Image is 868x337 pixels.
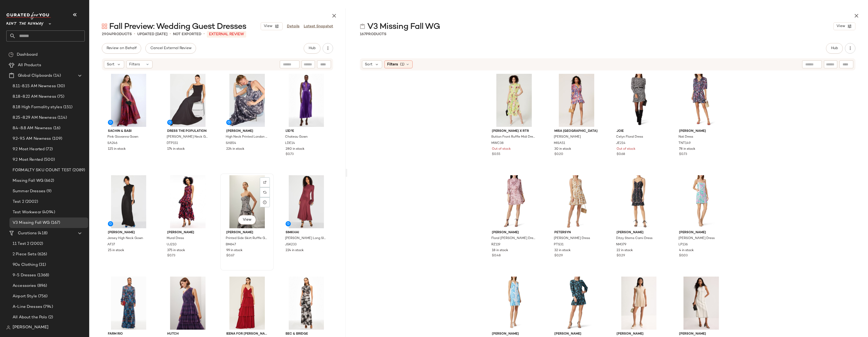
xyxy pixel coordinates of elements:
span: Pink Giovanna Gown [107,135,138,139]
span: SIMKHAI [286,230,327,235]
span: $0.29 [554,253,563,258]
span: 4 in stock [679,248,694,253]
span: [PERSON_NAME] [679,230,723,235]
span: Summer Dresses [13,188,45,194]
button: Review on Behalf [102,43,141,54]
span: (167) [50,220,60,226]
span: (109) [51,136,62,142]
span: $0.73 [679,152,687,157]
span: Celyn Floral Dress [616,135,643,139]
span: (75) [56,94,65,100]
span: (14) [52,73,61,79]
span: $0.68 [617,152,625,157]
span: [PERSON_NAME] Dress [554,236,590,241]
img: LP136.jpg [675,175,728,228]
span: Sort [107,62,114,67]
span: $0.55 [492,152,500,157]
span: SA246 [107,141,117,146]
span: Dashboard [17,52,38,58]
button: View [833,22,855,30]
span: BM647 [226,242,236,247]
span: FORMALTY SKU COUNT TEST [13,167,71,173]
span: $0.20 [554,152,563,157]
span: [PERSON_NAME] [226,230,268,235]
span: • [170,31,171,37]
span: 90s Clothing [13,262,38,268]
span: 224 in stock [226,147,244,152]
span: Petersyn [554,230,599,235]
img: svg%3e [8,52,14,57]
img: SA246.jpg [104,74,154,127]
span: (500) [43,157,55,163]
span: [PERSON_NAME] [492,332,536,336]
img: LP135.jpg [488,277,540,330]
span: 8.18-8.22 AM Newness [13,94,56,100]
span: 32 in stock [554,248,571,253]
span: Out of stock [492,147,511,152]
span: (756) [37,293,48,299]
span: Test 2 [13,199,24,205]
span: (4094) [41,209,55,215]
div: Products [102,32,132,37]
span: SAB54 [226,141,236,146]
span: $0.03 [679,253,688,258]
span: [PERSON_NAME] [226,129,268,134]
img: UJ210.jpg [163,175,213,228]
span: [PERSON_NAME] [679,129,723,134]
p: External REVIEW [207,31,246,38]
span: Hub [831,46,838,50]
span: A-Line Dresses [13,304,42,310]
p: updated [DATE] [137,32,167,37]
span: (16) [52,125,61,131]
span: (31) [38,262,46,268]
span: High Neck Printed London Dress [226,135,267,139]
span: 30 in stock [554,147,571,152]
span: FARM Rio [108,332,149,336]
img: JE214.jpg [612,74,665,127]
span: (114) [56,115,67,121]
img: svg%3e [263,191,266,194]
span: $0.67 [226,253,234,258]
span: • [134,31,135,37]
span: Joie [617,129,661,134]
span: 78 in stock [679,147,695,152]
span: (626) [36,251,47,257]
button: Cancel External Review [145,43,196,54]
span: [PERSON_NAME] [554,135,581,139]
span: 167 [360,32,366,36]
span: Review on Behalf [106,46,137,50]
span: (30) [56,83,65,89]
span: 9.2 Most Hearted [13,146,45,152]
span: Jersey High Neck Gown [107,236,143,241]
span: DTP151 [167,141,178,146]
span: (2089) [71,167,85,173]
span: (662) [43,178,54,184]
span: 99 in stock [226,248,243,253]
img: TNT149.jpg [675,74,728,127]
p: Not Exported [173,32,201,37]
span: (72) [45,146,53,152]
span: Filters [129,62,140,67]
img: TNT114.jpg [550,277,603,330]
span: 25 in stock [108,248,124,253]
span: Printed Side Skirt Ruffle Gown [226,236,267,241]
span: V3 Missing Fall WG [13,220,50,226]
img: MISA51.jpg [550,74,603,127]
span: 8.25-8.29 AM Newness [13,115,56,121]
button: Hub [826,43,843,54]
span: [PERSON_NAME] Long Sleeve Midi Dress [285,236,327,241]
span: [PERSON_NAME] [679,332,723,336]
span: Hutch [167,332,209,336]
span: AF37 [107,242,115,247]
img: AF37.jpg [104,175,154,228]
img: svg%3e [263,181,266,184]
span: MISA51 [554,141,565,146]
span: 2 Piece Sets [13,251,36,257]
span: [PERSON_NAME] [13,324,49,331]
span: 8.18 High Formality styles [13,104,62,110]
img: HTC225.jpg [163,277,213,330]
span: Ditzy Stems Cami Dress [616,236,653,241]
span: LDE14 [285,141,295,146]
img: BEC50.jpg [281,277,331,330]
span: 375 in stock [167,248,185,253]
